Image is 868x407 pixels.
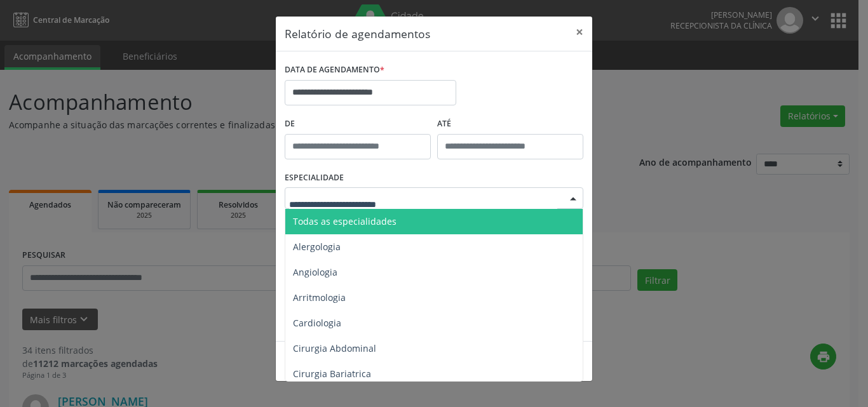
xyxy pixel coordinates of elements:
[285,25,430,42] h5: Relatório de agendamentos
[293,215,397,227] span: Todas as especialidades
[437,114,583,134] label: ATÉ
[285,114,431,134] label: De
[285,168,344,188] label: ESPECIALIDADE
[293,291,346,304] span: Arritmologia
[293,241,341,253] span: Alergologia
[285,60,384,80] label: DATA DE AGENDAMENTO
[293,266,337,278] span: Angiologia
[567,17,592,48] button: Close
[293,342,376,354] span: Cirurgia Abdominal
[293,368,371,380] span: Cirurgia Bariatrica
[293,317,341,329] span: Cardiologia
